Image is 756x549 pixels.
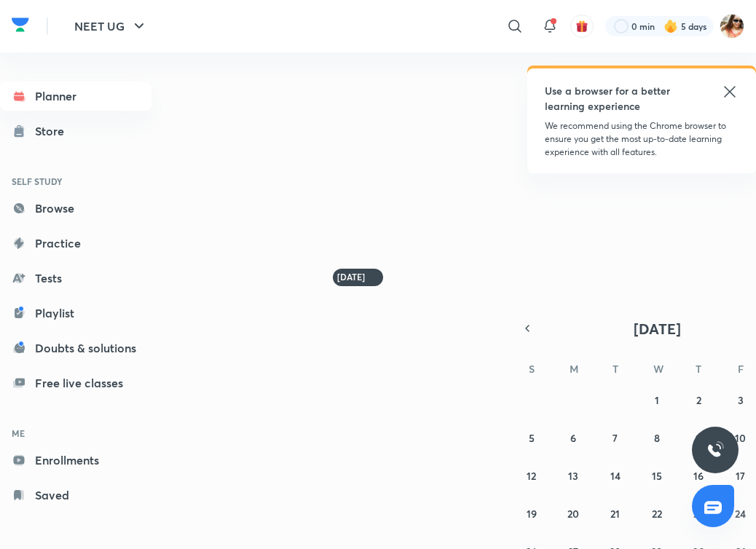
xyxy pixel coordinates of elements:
abbr: Monday [570,362,578,376]
img: streak [664,19,678,33]
abbr: October 2, 2025 [696,393,701,407]
abbr: October 22, 2025 [652,507,662,521]
abbr: October 21, 2025 [610,507,620,521]
button: October 8, 2025 [645,426,669,449]
button: October 3, 2025 [729,388,752,411]
abbr: Tuesday [613,362,618,376]
abbr: October 19, 2025 [527,507,537,521]
abbr: Sunday [529,362,535,376]
abbr: October 16, 2025 [693,469,704,483]
abbr: October 17, 2025 [736,469,745,483]
abbr: Wednesday [653,362,664,376]
img: avatar [575,20,588,33]
abbr: October 23, 2025 [693,507,704,521]
button: October 7, 2025 [604,426,627,449]
abbr: October 15, 2025 [652,469,662,483]
a: Company Logo [12,14,29,39]
button: October 12, 2025 [520,464,543,487]
abbr: October 6, 2025 [570,431,576,445]
p: We recommend using the Chrome browser to ensure you get the most up-to-date learning experience w... [545,119,739,159]
button: October 15, 2025 [645,464,669,487]
button: October 21, 2025 [604,502,627,525]
button: October 16, 2025 [687,464,710,487]
abbr: October 10, 2025 [735,431,746,445]
button: October 17, 2025 [729,464,752,487]
abbr: October 13, 2025 [568,469,578,483]
button: October 23, 2025 [687,502,710,525]
abbr: October 1, 2025 [655,393,659,407]
abbr: October 7, 2025 [613,431,618,445]
button: October 20, 2025 [562,502,585,525]
abbr: October 20, 2025 [567,507,579,521]
button: October 5, 2025 [520,426,543,449]
abbr: Thursday [696,362,701,376]
abbr: Friday [738,362,744,376]
img: Company Logo [12,14,29,36]
button: October 2, 2025 [687,388,710,411]
abbr: October 24, 2025 [735,507,746,521]
button: October 1, 2025 [645,388,669,411]
button: October 24, 2025 [729,502,752,525]
button: October 6, 2025 [562,426,585,449]
h6: [DATE] [337,272,365,283]
span: [DATE] [634,319,681,339]
button: avatar [570,15,594,38]
button: October 22, 2025 [645,502,669,525]
h5: Use a browser for a better learning experience [545,83,690,114]
button: October 14, 2025 [604,464,627,487]
img: Kashish thapa [720,14,744,39]
abbr: October 5, 2025 [529,431,535,445]
div: Store [35,122,73,140]
button: October 19, 2025 [520,502,543,525]
abbr: October 9, 2025 [696,431,701,445]
abbr: October 8, 2025 [654,431,660,445]
abbr: October 12, 2025 [527,469,536,483]
button: October 9, 2025 [687,426,710,449]
button: NEET UG [66,12,157,41]
button: October 10, 2025 [729,426,752,449]
button: October 13, 2025 [562,464,585,487]
abbr: October 3, 2025 [738,393,744,407]
img: ttu [706,441,724,459]
abbr: October 14, 2025 [610,469,621,483]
